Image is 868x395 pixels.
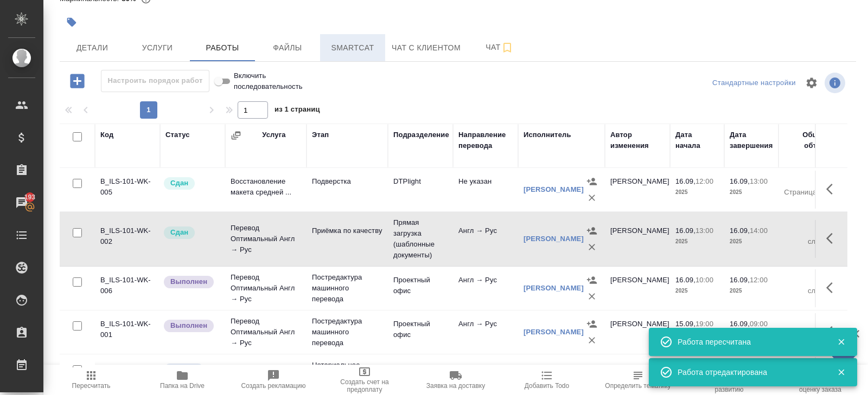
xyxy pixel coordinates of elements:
[388,269,453,307] td: Проектный офис
[325,378,404,393] span: Создать счет на предоплату
[695,320,713,328] p: 19:00
[730,177,750,185] p: 16.09,
[675,320,695,328] p: 15.09,
[228,365,319,395] button: Создать рекламацию
[388,171,453,209] td: DTPlight
[730,286,773,296] p: 2025
[695,226,713,235] p: 13:00
[584,223,600,239] button: Назначить
[458,129,513,151] div: Направление перевода
[678,336,821,347] div: Работа пересчитана
[584,173,600,190] button: Назначить
[225,357,307,395] td: Заверение срочно Не указан
[584,316,600,332] button: Назначить
[18,192,42,203] span: 193
[730,226,750,235] p: 16.09,
[312,272,382,305] p: Постредактура машинного перевода
[410,365,501,395] button: Заявка на доставку
[262,129,285,140] div: Услуга
[170,276,207,287] p: Выполнен
[327,41,379,55] span: Smartcat
[584,272,600,288] button: Назначить
[163,176,220,191] div: Менеджер проверил работу исполнителя, передает ее на следующий этап
[388,357,453,395] td: Проектный офис
[675,236,719,247] p: 2025
[524,129,571,140] div: Исполнитель
[225,217,307,261] td: Перевод Оптимальный Англ → Рус
[388,313,453,351] td: Проектный офис
[393,129,449,140] div: Подразделение
[312,129,329,140] div: Этап
[710,75,799,92] div: split button
[820,275,846,301] button: Здесь прячутся важные кнопки
[225,310,307,354] td: Перевод Оптимальный Англ → Рус
[319,365,410,395] button: Создать счет на предоплату
[261,41,314,55] span: Файлы
[501,365,592,395] button: Добавить Todo
[825,73,847,93] span: Посмотреть информацию
[453,220,518,258] td: Англ → Рус
[524,185,584,193] a: [PERSON_NAME]
[241,382,306,390] span: Создать рекламацию
[100,129,113,140] div: Код
[388,212,453,266] td: Прямая загрузка (шаблонные документы)
[584,190,600,206] button: Удалить
[678,367,821,378] div: Работа отредактирована
[60,10,84,34] button: Добавить тэг
[730,236,773,247] p: 2025
[820,176,846,202] button: Здесь прячутся важные кнопки
[830,367,852,377] button: Закрыть
[170,364,197,375] p: Подбор
[784,176,827,187] p: 1
[46,365,137,395] button: Пересчитать
[730,129,773,151] div: Дата завершения
[312,360,382,392] p: Нотариальное заверение подлинности по...
[275,103,320,119] span: из 1 страниц
[784,225,827,236] p: 129
[750,276,768,284] p: 12:00
[170,227,188,238] p: Сдан
[583,362,599,379] button: Назначить
[730,276,750,284] p: 16.09,
[160,382,205,390] span: Папка на Drive
[675,187,719,198] p: 2025
[730,320,750,328] p: 16.09,
[784,236,827,247] p: слово
[137,365,228,395] button: Папка на Drive
[784,286,827,296] p: слово
[784,187,827,198] p: Страница А4
[605,220,670,258] td: [PERSON_NAME]
[695,177,713,185] p: 12:00
[750,177,768,185] p: 13:00
[95,220,160,258] td: B_ILS-101-WK-002
[584,239,600,255] button: Удалить
[675,129,719,151] div: Дата начала
[784,129,827,151] div: Общий объем
[95,313,160,351] td: B_ILS-101-WK-001
[501,41,514,54] svg: Подписаться
[95,357,160,395] td: B_ILS-101-WK-003
[605,357,670,395] td: [PERSON_NAME]
[453,313,518,351] td: Англ → Рус
[610,129,665,151] div: Автор изменения
[695,276,713,284] p: 10:00
[830,337,852,347] button: Закрыть
[62,70,92,92] button: Добавить работу
[95,171,160,209] td: B_ILS-101-WK-005
[524,235,584,243] a: [PERSON_NAME]
[675,226,695,235] p: 16.09,
[196,41,248,55] span: Работы
[784,319,827,329] p: 181
[231,130,241,141] button: Сгруппировать
[524,328,584,336] a: [PERSON_NAME]
[312,316,382,348] p: Постредактура машинного перевода
[165,129,190,140] div: Статус
[605,269,670,307] td: [PERSON_NAME]
[163,275,220,289] div: Исполнитель завершил работу
[312,176,382,187] p: Подверстка
[453,357,518,395] td: Не указан
[72,382,111,390] span: Пересчитать
[312,225,382,236] p: Приёмка по качеству
[605,313,670,351] td: [PERSON_NAME]
[799,70,825,96] span: Настроить таблицу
